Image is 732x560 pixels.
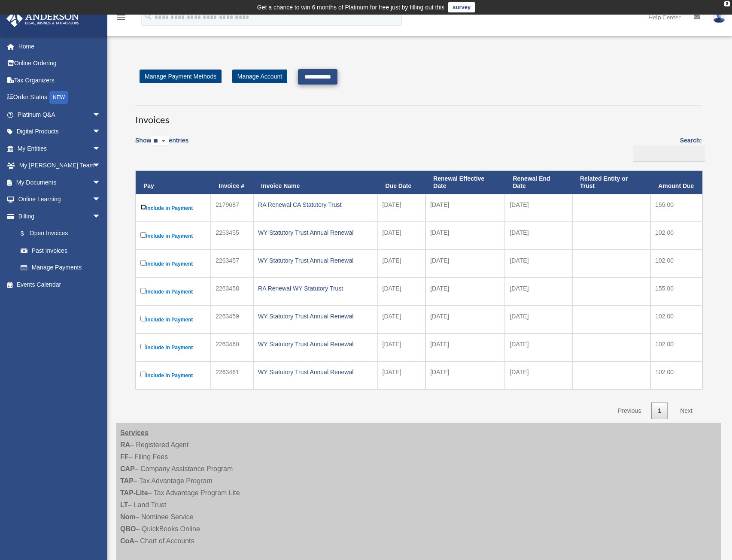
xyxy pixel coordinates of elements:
td: [DATE] [505,333,572,361]
span: arrow_drop_down [92,106,109,124]
select: Showentries [151,136,169,146]
a: Manage Payment Methods [140,70,222,83]
td: 102.00 [650,333,702,361]
a: menu [116,15,126,22]
td: [DATE] [378,250,426,278]
th: Invoice #: activate to sort column ascending [211,171,253,194]
a: Online Learningarrow_drop_down [6,191,114,208]
label: Include in Payment [140,370,206,381]
td: 102.00 [650,222,702,250]
td: 2179687 [211,194,253,222]
a: Next [674,402,699,420]
a: Billingarrow_drop_down [6,208,109,225]
th: Renewal Effective Date: activate to sort column ascending [425,171,505,194]
strong: Nom [120,513,136,521]
div: NEW [49,91,68,104]
strong: TAP [120,477,134,484]
th: Renewal End Date: activate to sort column ascending [505,171,572,194]
td: [DATE] [425,306,505,333]
span: $ [25,228,30,239]
input: Include in Payment [140,288,146,294]
strong: CoA [120,537,134,545]
th: Due Date: activate to sort column ascending [378,171,426,194]
strong: CAP [120,465,135,472]
a: Order StatusNEW [6,89,114,106]
td: [DATE] [378,278,426,306]
a: survey [448,2,475,12]
span: arrow_drop_down [92,174,109,191]
label: Include in Payment [140,342,206,353]
strong: LT [120,501,128,509]
td: [DATE] [378,306,426,333]
div: WY Statutory Trust Annual Renewal [258,310,373,322]
th: Pay: activate to sort column descending [136,171,211,194]
div: WY Statutory Trust Annual Renewal [258,254,373,266]
td: [DATE] [425,250,505,278]
td: [DATE] [425,278,505,306]
td: [DATE] [378,361,426,389]
a: $Open Invoices [12,225,105,242]
strong: QBO [120,525,136,533]
a: Manage Account [232,70,287,83]
span: arrow_drop_down [92,140,109,157]
strong: Services [120,429,149,436]
td: [DATE] [425,361,505,389]
td: 2263459 [211,306,253,333]
i: search [143,12,153,21]
td: 2263455 [211,222,253,250]
td: [DATE] [425,333,505,361]
label: Include in Payment [140,230,206,241]
input: Include in Payment [140,344,146,349]
td: [DATE] [378,333,426,361]
a: Online Ordering [6,55,114,72]
label: Search: [630,135,702,162]
div: RA Renewal CA Statutory Trust [258,199,373,211]
th: Amount Due: activate to sort column ascending [650,171,702,194]
img: User Pic [713,11,726,23]
a: My Entitiesarrow_drop_down [6,140,114,157]
input: Search: [633,145,705,162]
td: 2263460 [211,333,253,361]
a: 1 [651,402,668,420]
td: 155.00 [650,278,702,306]
span: arrow_drop_down [92,191,109,209]
td: 102.00 [650,250,702,278]
i: menu [116,12,126,22]
label: Include in Payment [140,286,206,297]
input: Include in Payment [140,316,146,321]
div: RA Renewal WY Statutory Trust [258,282,373,294]
label: Include in Payment [140,258,206,269]
td: [DATE] [505,278,572,306]
th: Related Entity or Trust: activate to sort column ascending [572,171,650,194]
td: [DATE] [505,361,572,389]
strong: TAP-Lite [120,489,148,496]
td: 2263457 [211,250,253,278]
div: close [724,1,730,6]
span: arrow_drop_down [92,157,109,175]
a: My [PERSON_NAME] Teamarrow_drop_down [6,157,114,174]
strong: FF [120,453,129,460]
input: Include in Payment [140,232,146,238]
a: My Documentsarrow_drop_down [6,174,114,191]
div: WY Statutory Trust Annual Renewal [258,338,373,350]
td: [DATE] [425,222,505,250]
label: Show entries [135,135,188,155]
td: [DATE] [505,306,572,333]
a: Past Invoices [12,242,109,259]
td: 2263458 [211,278,253,306]
label: Include in Payment [140,314,206,325]
img: Anderson Advisors Platinum Portal [4,10,82,27]
td: [DATE] [505,222,572,250]
a: Platinum Q&Aarrow_drop_down [6,106,114,123]
input: Include in Payment [140,260,146,266]
input: Include in Payment [140,204,146,210]
div: WY Statutory Trust Annual Renewal [258,366,373,378]
span: arrow_drop_down [92,123,109,141]
a: Manage Payments [12,259,109,276]
input: Include in Payment [140,372,146,377]
td: [DATE] [378,194,426,222]
h3: Invoices [135,105,702,127]
strong: RA [120,441,130,448]
td: [DATE] [378,222,426,250]
label: Include in Payment [140,203,206,213]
